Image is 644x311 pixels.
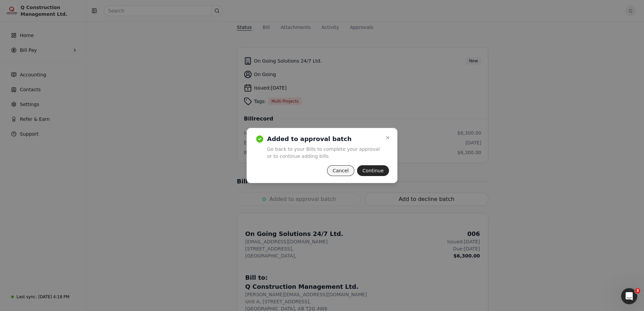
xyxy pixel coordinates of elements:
[267,146,381,160] p: Go back to your Bills to complete your approval or to continue adding bills
[635,288,640,293] span: 3
[621,288,637,304] iframe: Intercom live chat
[327,165,354,176] button: Cancel
[357,165,389,176] button: Continue
[267,135,381,143] h2: Added to approval batch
